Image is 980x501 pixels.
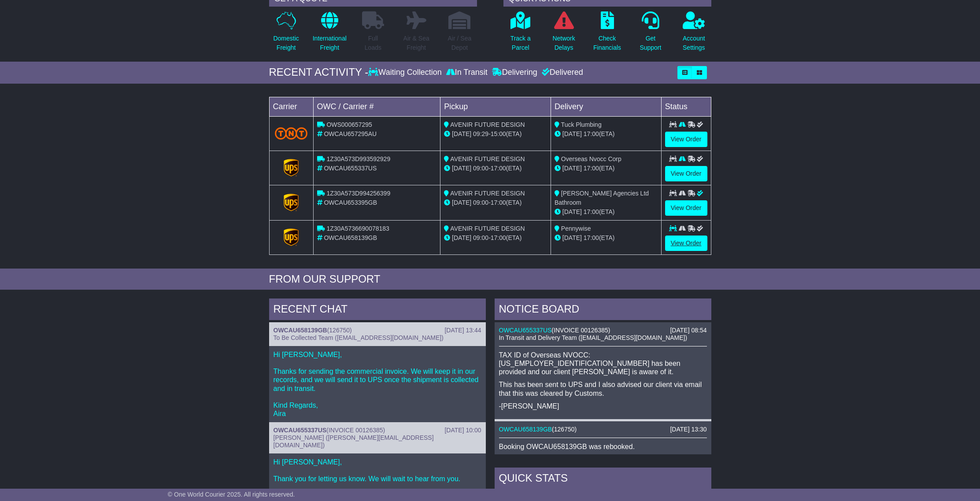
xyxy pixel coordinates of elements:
[670,426,706,433] div: [DATE] 13:30
[274,427,481,434] div: ( )
[593,34,621,52] p: Check Financials
[326,121,372,128] span: OWS000657295
[326,225,389,232] span: 1Z30A5736690078183
[269,273,711,286] div: FROM OUR SUPPORT
[274,350,481,418] p: Hi [PERSON_NAME], Thanks for sending the commercial invoice. We will keep it in our records, and ...
[584,208,599,215] span: 17:00
[452,165,471,172] span: [DATE]
[326,190,390,197] span: 1Z30A573D994256399
[324,234,377,241] span: OWCAU658139GB
[555,129,658,139] div: (ETA)
[269,298,486,322] div: RECENT CHAT
[444,327,481,334] div: [DATE] 13:44
[670,327,706,334] div: [DATE] 08:54
[452,199,471,206] span: [DATE]
[593,11,621,57] a: CheckFinancials
[275,127,308,139] img: TNT_Domestic.png
[490,68,540,77] div: Delivering
[473,130,488,137] span: 09:29
[274,327,327,334] a: OWCAU658139GB
[168,491,295,498] span: © One World Courier 2025. All rights reserved.
[444,68,490,77] div: In Transit
[269,97,313,116] td: Carrier
[274,434,434,449] span: [PERSON_NAME] ([PERSON_NAME][EMAIL_ADDRESS][DOMAIN_NAME])
[448,34,472,52] p: Air / Sea Depot
[444,233,547,243] div: - (ETA)
[499,426,707,433] div: ( )
[274,327,481,334] div: ( )
[552,34,575,52] p: Network Delays
[444,427,481,434] div: [DATE] 10:00
[665,132,707,147] a: View Order
[473,234,488,241] span: 09:00
[403,34,429,52] p: Air & Sea Freight
[452,234,471,241] span: [DATE]
[499,327,552,334] a: OWCAU655337US
[324,199,377,206] span: OWCAU653395GB
[491,199,506,206] span: 17:00
[491,165,506,172] span: 17:00
[661,97,711,116] td: Status
[273,11,299,57] a: DomesticFreight
[683,34,705,52] p: Account Settings
[269,66,369,79] div: RECENT ACTIVITY -
[274,334,444,341] span: To Be Collected Team ([EMAIL_ADDRESS][DOMAIN_NAME])
[499,426,552,433] a: OWCAU658139GB
[450,190,525,197] span: AVENIR FUTURE DESIGN
[495,298,711,322] div: NOTICE BOARD
[444,129,547,139] div: - (ETA)
[499,442,707,451] p: Booking OWCAU658139GB was rebooked.
[368,68,444,77] div: Waiting Collection
[665,166,707,181] a: View Order
[640,34,661,52] p: Get Support
[313,97,440,116] td: OWC / Carrier #
[561,121,602,128] span: Tuck Plumbing
[584,234,599,241] span: 17:00
[440,97,551,116] td: Pickup
[561,155,621,162] span: Overseas Nvocc Corp
[495,468,711,491] div: Quick Stats
[444,164,547,173] div: - (ETA)
[473,165,488,172] span: 09:00
[540,68,583,77] div: Delivered
[450,121,525,128] span: AVENIR FUTURE DESIGN
[312,11,347,57] a: InternationalFreight
[452,130,471,137] span: [DATE]
[510,34,531,52] p: Track a Parcel
[273,34,299,52] p: Domestic Freight
[324,130,377,137] span: OWCAU657295AU
[284,194,299,211] img: GetCarrierServiceLogo
[499,327,707,334] div: ( )
[555,233,658,243] div: (ETA)
[510,11,531,57] a: Track aParcel
[584,165,599,172] span: 17:00
[584,130,599,137] span: 17:00
[562,130,582,137] span: [DATE]
[329,327,350,334] span: 126750
[562,208,582,215] span: [DATE]
[665,236,707,251] a: View Order
[562,234,582,241] span: [DATE]
[665,200,707,216] a: View Order
[555,164,658,173] div: (ETA)
[499,334,688,341] span: In Transit and Delivery Team ([EMAIL_ADDRESS][DOMAIN_NAME])
[324,165,377,172] span: OWCAU655337US
[554,327,608,334] span: INVOICE 00126385
[554,426,575,433] span: 126750
[555,190,649,206] span: [PERSON_NAME] Agencies Ltd Bathroom
[362,34,384,52] p: Full Loads
[444,198,547,207] div: - (ETA)
[491,234,506,241] span: 17:00
[284,159,299,177] img: GetCarrierServiceLogo
[284,228,299,246] img: GetCarrierServiceLogo
[562,165,582,172] span: [DATE]
[561,225,591,232] span: Pennywise
[450,155,525,162] span: AVENIR FUTURE DESIGN
[552,11,575,57] a: NetworkDelays
[473,199,488,206] span: 09:00
[329,427,383,434] span: INVOICE 00126385
[491,130,506,137] span: 15:00
[555,207,658,217] div: (ETA)
[499,380,707,397] p: This has been sent to UPS and I also advised our client via email that this was cleared by Customs.
[326,155,390,162] span: 1Z30A573D993592929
